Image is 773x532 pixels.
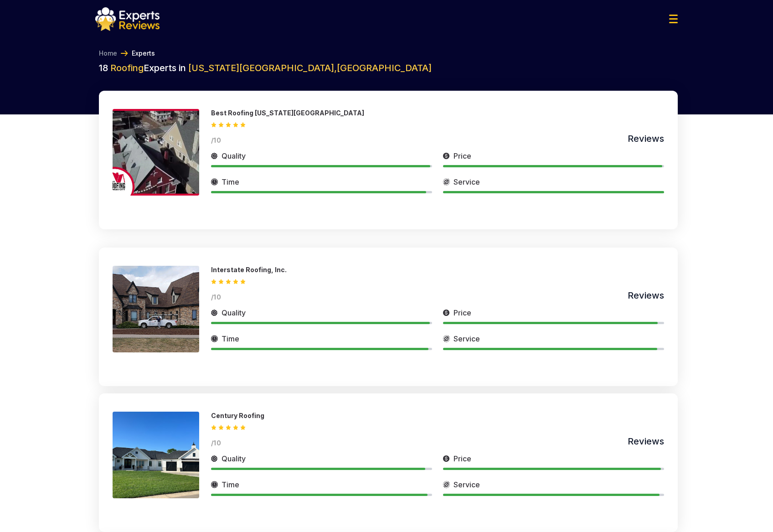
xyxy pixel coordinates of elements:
[453,176,480,187] span: Service
[443,333,450,344] img: slider icon
[211,293,221,301] span: /10
[211,439,221,447] span: /10
[211,333,218,344] img: slider icon
[211,453,218,464] img: slider icon
[222,453,246,464] span: Quality
[113,266,199,352] img: 175388305384955.jpeg
[453,307,471,318] span: Price
[188,62,432,73] span: [US_STATE][GEOGRAPHIC_DATA] , [GEOGRAPHIC_DATA]
[669,15,678,23] img: Menu Icon
[211,176,218,187] img: slider icon
[211,136,221,144] span: /10
[211,266,287,274] p: Interstate Roofing, Inc.
[222,333,239,344] span: Time
[99,49,117,58] a: Home
[222,176,239,187] span: Time
[95,49,678,58] nav: Breadcrumb
[443,453,450,464] img: slider icon
[132,49,155,58] a: Experts
[443,176,450,187] img: slider icon
[453,150,471,161] span: Price
[628,133,664,144] span: Reviews
[628,436,664,447] span: Reviews
[443,479,450,490] img: slider icon
[211,109,364,117] p: Best Roofing [US_STATE][GEOGRAPHIC_DATA]
[443,307,450,318] img: slider icon
[113,412,199,498] img: 175387874158044.jpeg
[211,479,218,490] img: slider icon
[222,150,246,161] span: Quality
[628,290,664,301] span: Reviews
[95,7,160,31] img: logo
[443,150,450,161] img: slider icon
[211,307,218,318] img: slider icon
[453,453,471,464] span: Price
[222,479,239,490] span: Time
[453,479,480,490] span: Service
[453,333,480,344] span: Service
[211,412,264,419] p: Century Roofing
[110,62,144,73] span: Roofing
[211,150,218,161] img: slider icon
[222,307,246,318] span: Quality
[113,109,199,196] img: 175188558380285.jpeg
[99,62,678,74] h2: 18 Experts in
